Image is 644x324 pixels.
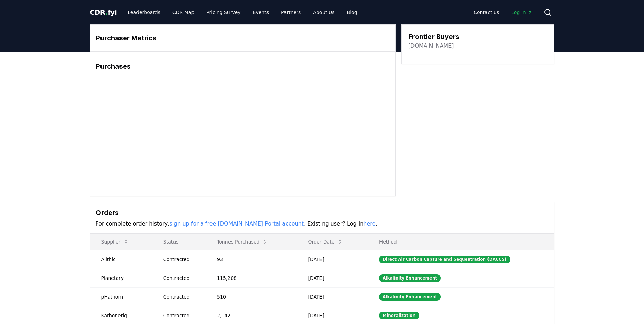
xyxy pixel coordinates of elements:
a: Events [247,6,274,18]
td: Alithic [90,250,152,269]
td: 510 [206,287,297,306]
td: Planetary [90,269,152,287]
h3: Orders [96,208,549,218]
nav: Main [468,6,538,18]
td: 115,208 [206,269,297,287]
td: pHathom [90,287,152,306]
div: Alkalinity Enhancement [379,274,441,282]
span: Log in [511,9,532,16]
button: Tonnes Purchased [211,235,273,249]
a: About Us [308,6,340,18]
h3: Purchases [96,61,390,71]
span: CDR fyi [90,8,117,16]
a: [DOMAIN_NAME] [408,42,454,50]
p: Status [158,238,201,245]
td: [DATE] [297,269,368,287]
a: Partners [276,6,306,18]
div: Contracted [163,293,201,300]
div: Mineralization [379,312,419,319]
p: For complete order history, . Existing user? Log in . [96,220,549,228]
a: Leaderboards [122,6,166,18]
a: Log in [506,6,538,18]
span: . [105,8,108,16]
h3: Frontier Buyers [408,32,459,42]
a: Contact us [468,6,504,18]
td: [DATE] [297,250,368,269]
div: Contracted [163,275,201,282]
nav: Main [122,6,363,18]
td: 93 [206,250,297,269]
p: Method [373,238,548,245]
a: sign up for a free [DOMAIN_NAME] Portal account [169,220,304,227]
a: here [363,220,375,227]
h3: Purchaser Metrics [96,33,390,43]
div: Contracted [163,256,201,263]
a: CDR Map [167,6,200,18]
div: Alkalinity Enhancement [379,293,441,301]
div: Direct Air Carbon Capture and Sequestration (DACCS) [379,256,510,263]
button: Order Date [303,235,348,249]
button: Supplier [96,235,134,249]
div: Contracted [163,312,201,319]
a: Blog [342,6,363,18]
td: [DATE] [297,287,368,306]
a: Pricing Survey [201,6,246,18]
a: CDR.fyi [90,7,117,17]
